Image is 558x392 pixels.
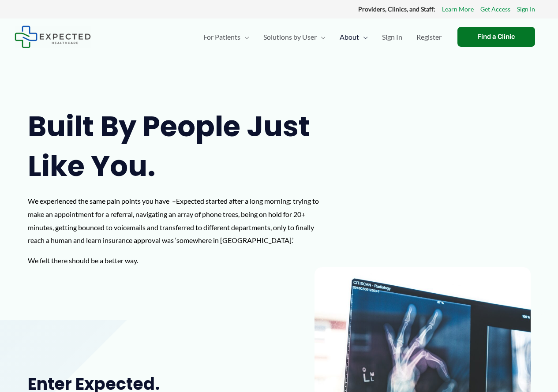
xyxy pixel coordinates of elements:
[409,22,449,52] a: Register
[457,27,535,47] a: Find a Clinic
[240,22,249,52] span: Menu Toggle
[263,22,317,52] span: Solutions by User
[358,5,435,13] strong: Providers, Clinics, and Staff:
[480,4,510,15] a: Get Access
[333,22,375,52] a: AboutMenu Toggle
[256,22,333,52] a: Solutions by UserMenu Toggle
[317,22,326,52] span: Menu Toggle
[382,22,402,52] span: Sign In
[375,22,409,52] a: Sign In
[196,22,449,52] nav: Primary Site Navigation
[416,22,442,52] span: Register
[517,4,535,15] a: Sign In
[28,194,330,247] p: We experienced the same pain points you have –
[203,22,240,52] span: For Patients
[340,22,359,52] span: About
[15,26,91,48] img: Expected Healthcare Logo - side, dark font, small
[196,22,256,52] a: For PatientsMenu Toggle
[28,254,330,267] p: We felt there should be a better way.
[359,22,368,52] span: Menu Toggle
[442,4,474,15] a: Learn More
[28,107,330,186] h1: Built by people just like you.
